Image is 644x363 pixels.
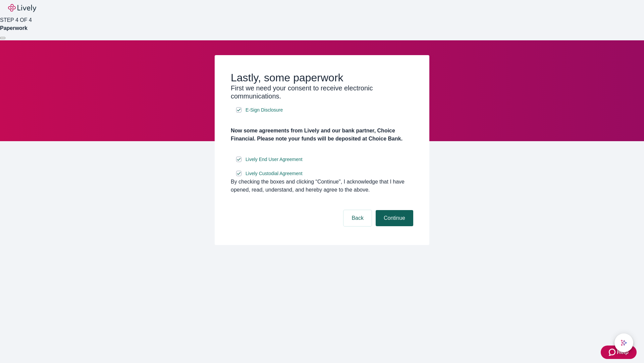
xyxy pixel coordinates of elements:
[231,84,413,100] h3: First we need your consent to receive electronic communications.
[246,107,283,114] span: E-Sign Disclosure
[246,170,303,177] span: Lively Custodial Agreement
[244,155,304,164] a: e-sign disclosure document
[231,127,413,143] h4: Now some agreements from Lively and our bank partner, Choice Financial. Please note your funds wi...
[376,210,413,226] button: Continue
[246,156,303,163] span: Lively End User Agreement
[244,169,304,178] a: e-sign disclosure document
[231,71,413,84] h2: Lastly, some paperwork
[621,339,627,346] svg: Lively AI Assistant
[231,178,413,194] div: By checking the boxes and clicking “Continue", I acknowledge that I have opened, read, understand...
[601,346,637,359] button: Zendesk support iconHelp
[609,348,617,356] svg: Zendesk support icon
[617,348,629,356] span: Help
[244,106,284,114] a: e-sign disclosure document
[8,4,36,12] img: Lively
[614,333,633,352] button: chat
[343,210,372,226] button: Back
